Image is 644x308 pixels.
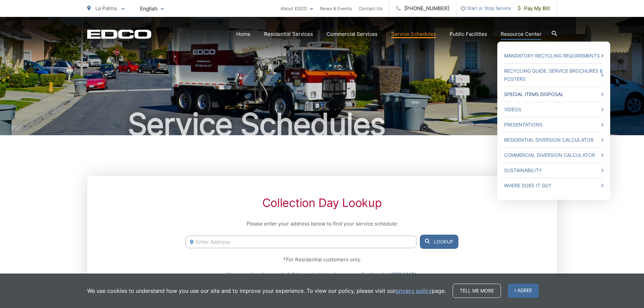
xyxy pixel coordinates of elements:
[420,235,458,249] button: Lookup
[320,4,352,13] a: News & Events
[508,284,539,298] span: I agree
[186,236,416,248] input: Enter Address
[264,30,313,38] a: Residential Services
[327,30,378,38] a: Commercial Services
[450,30,487,38] a: Public Facilities
[236,30,251,38] a: Home
[281,4,313,13] a: About EDCO
[396,287,432,295] a: privacy policy
[504,166,603,174] a: Sustainability
[186,220,458,228] p: Please enter your address below to find your service schedule:
[504,151,603,159] a: Commercial Diversion Calculator
[504,105,603,114] a: Videos
[186,256,458,264] p: *For Residential customers only.
[87,29,151,39] a: EDCD logo. Return to the homepage.
[504,121,603,129] a: Presentations
[186,270,458,279] p: You may also view our helpful map to determine your collection day.
[391,30,436,38] a: Service Schedules
[135,3,169,15] span: English
[359,4,382,13] a: Contact Us
[518,4,550,13] span: Pay My Bill
[390,270,417,279] a: VIEW MAP
[87,287,446,295] p: We use cookies to understand how you use our site and to improve your experience. To view our pol...
[504,52,603,60] a: Mandatory Recycling Requirements
[95,5,117,11] span: La Palma
[504,136,603,144] a: Residential Diversion Calculator
[501,30,542,38] a: Resource Center
[186,196,458,210] h2: Collection Day Lookup
[504,182,603,190] a: Where Does it Go?
[453,284,501,298] a: Tell me more
[87,108,557,141] h1: Service Schedules
[504,90,603,98] a: Special Items Disposal
[504,67,603,83] a: Recycling Guide, Service Brochures & Posters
